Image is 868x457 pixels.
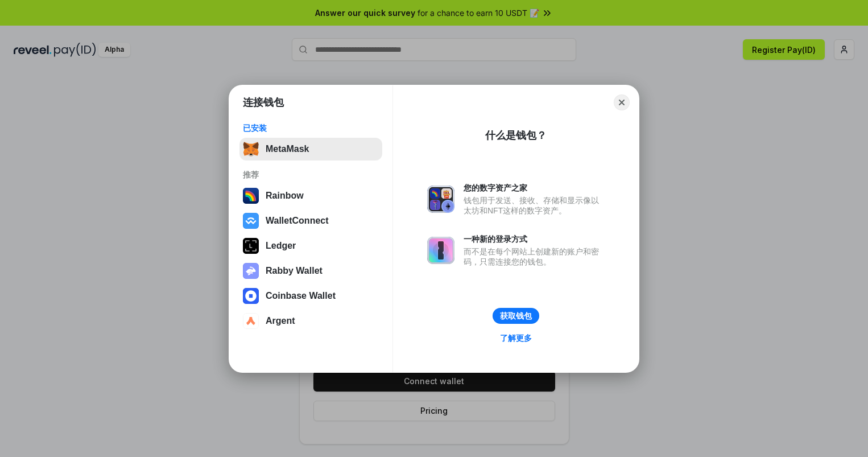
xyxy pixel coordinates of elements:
div: Rabby Wallet [266,266,323,276]
a: 了解更多 [493,331,539,345]
div: MetaMask [266,144,309,154]
button: Coinbase Wallet [239,285,382,307]
button: Argent [239,310,382,332]
img: svg+xml,%3Csvg%20width%3D%2228%22%20height%3D%2228%22%20viewBox%3D%220%200%2028%2028%22%20fill%3D... [243,313,259,329]
div: 已安装 [243,123,379,133]
div: Rainbow [266,191,304,201]
div: 钱包用于发送、接收、存储和显示像以太坊和NFT这样的数字资产。 [464,195,605,216]
div: 而不是在每个网站上创建新的账户和密码，只需连接您的钱包。 [464,246,605,267]
img: svg+xml,%3Csvg%20width%3D%2228%22%20height%3D%2228%22%20viewBox%3D%220%200%2028%2028%22%20fill%3D... [243,213,259,229]
div: 一种新的登录方式 [464,234,605,244]
img: svg+xml,%3Csvg%20width%3D%22120%22%20height%3D%22120%22%20viewBox%3D%220%200%20120%20120%22%20fil... [243,188,259,204]
img: svg+xml,%3Csvg%20xmlns%3D%22http%3A%2F%2Fwww.w3.org%2F2000%2Fsvg%22%20fill%3D%22none%22%20viewBox... [243,263,259,279]
div: 您的数字资产之家 [464,183,605,193]
h1: 连接钱包 [243,96,284,109]
img: svg+xml,%3Csvg%20xmlns%3D%22http%3A%2F%2Fwww.w3.org%2F2000%2Fsvg%22%20fill%3D%22none%22%20viewBox... [427,186,454,213]
button: Rabby Wallet [239,260,382,282]
img: svg+xml,%3Csvg%20fill%3D%22none%22%20height%3D%2233%22%20viewBox%3D%220%200%2035%2033%22%20width%... [243,141,259,157]
img: svg+xml,%3Csvg%20width%3D%2228%22%20height%3D%2228%22%20viewBox%3D%220%200%2028%2028%22%20fill%3D... [243,288,259,304]
button: MetaMask [239,138,382,160]
div: Coinbase Wallet [266,291,336,301]
div: 推荐 [243,170,379,180]
div: Argent [266,316,295,326]
div: 了解更多 [500,333,532,343]
button: Rainbow [239,184,382,207]
div: 什么是钱包？ [485,129,547,142]
button: Ledger [239,234,382,257]
button: WalletConnect [239,209,382,232]
img: svg+xml,%3Csvg%20xmlns%3D%22http%3A%2F%2Fwww.w3.org%2F2000%2Fsvg%22%20width%3D%2228%22%20height%3... [243,238,259,254]
div: WalletConnect [266,216,329,226]
button: Close [614,94,630,110]
div: Ledger [266,241,296,251]
button: 获取钱包 [493,308,539,324]
img: svg+xml,%3Csvg%20xmlns%3D%22http%3A%2F%2Fwww.w3.org%2F2000%2Fsvg%22%20fill%3D%22none%22%20viewBox... [427,237,454,264]
div: 获取钱包 [500,311,532,321]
